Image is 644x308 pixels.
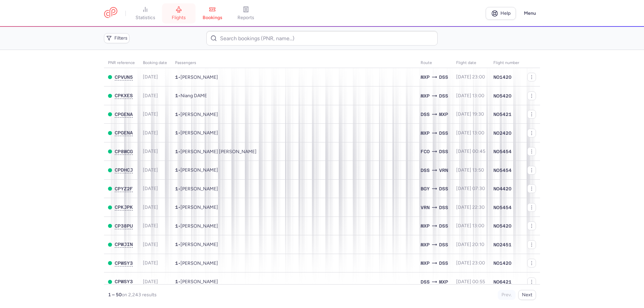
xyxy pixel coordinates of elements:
[456,279,485,285] span: [DATE] 00:55
[180,186,218,192] span: Cheikh Ibra NIASS
[421,278,430,286] span: DSS
[421,73,430,81] span: MXP
[180,279,218,285] span: Demba SAMBOU
[456,74,485,80] span: [DATE] 23:00
[175,260,178,266] span: 1
[439,278,448,286] span: MXP
[175,242,178,247] span: 1
[115,260,133,266] button: CPWSY3
[143,74,158,80] span: [DATE]
[421,148,430,155] span: FCO
[175,167,218,173] span: •
[175,130,178,135] span: 1
[493,204,512,211] span: NO5454
[115,204,133,210] button: CPKJPK
[493,130,512,136] span: NO2420
[439,111,448,118] span: MXP
[172,15,186,21] span: flights
[500,11,511,16] span: Help
[115,130,133,136] button: CPGENA
[115,112,133,117] button: CPGENA
[439,73,448,81] span: DSS
[439,204,448,211] span: DSS
[456,242,484,247] span: [DATE] 20:10
[452,58,489,68] th: flight date
[520,7,540,20] button: Menu
[417,58,452,68] th: Route
[456,223,484,229] span: [DATE] 13:00
[421,92,430,100] span: MXP
[493,279,512,285] span: NO6421
[115,130,133,135] span: CPGENA
[421,222,430,230] span: MXP
[421,111,430,118] span: DSS
[115,223,133,229] span: CP38PU
[115,167,133,173] button: CPDHCJ
[493,185,512,192] span: NO4420
[456,186,485,191] span: [DATE] 07:30
[143,167,158,173] span: [DATE]
[237,15,254,21] span: reports
[180,167,218,173] span: Oumar Mamadou SALL
[175,149,178,154] span: 1
[180,149,257,155] span: Jean Manuel Travassos GARCIA
[115,186,133,191] span: CPYZ2F
[175,204,218,210] span: •
[175,149,257,155] span: •
[115,93,133,99] button: CPKXES
[115,74,133,80] button: CPVUN5
[493,167,512,174] span: NO5454
[143,260,158,266] span: [DATE]
[139,58,171,68] th: Booking date
[175,74,218,80] span: •
[493,148,512,155] span: NO5454
[115,223,133,229] button: CP38PU
[162,6,196,21] a: flights
[108,292,122,298] strong: 1 – 50
[493,74,512,80] span: NO1420
[421,185,430,192] span: BGY
[143,186,158,191] span: [DATE]
[229,6,263,21] a: reports
[128,6,162,21] a: statistics
[180,74,218,80] span: Birame SECK
[493,260,512,266] span: NO1420
[175,167,178,173] span: 1
[421,167,430,174] span: DSS
[143,204,158,210] span: [DATE]
[175,130,218,136] span: •
[421,259,430,267] span: MXP
[196,6,229,21] a: bookings
[493,93,512,99] span: NO5420
[115,149,133,155] button: CP8WCG
[180,260,218,266] span: Demba SAMBOU
[421,241,430,248] span: MXP
[206,31,437,46] input: Search bookings (PNR, name...)
[175,186,178,191] span: 1
[180,223,218,229] span: Khadim DIOP
[175,279,178,284] span: 1
[175,93,207,99] span: •
[143,242,158,247] span: [DATE]
[518,290,536,300] button: Next
[175,74,178,80] span: 1
[115,279,133,285] button: CPWSY3
[175,112,218,117] span: •
[175,223,178,229] span: 1
[115,242,133,247] button: CPWJIN
[180,204,218,210] span: Oumar Mamadou SALL
[115,112,133,117] span: CPGENA
[456,204,485,210] span: [DATE] 22:30
[439,222,448,230] span: DSS
[175,279,218,285] span: •
[493,241,512,248] span: NO2451
[439,167,448,174] span: VRN
[115,242,133,247] span: CPWJIN
[175,242,218,247] span: •
[489,58,523,68] th: Flight number
[175,260,218,266] span: •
